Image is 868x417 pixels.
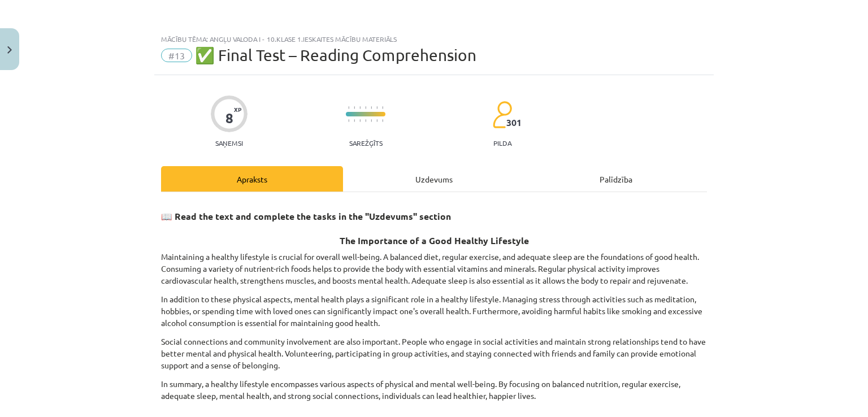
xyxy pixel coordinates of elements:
strong: The Importance of a Good Healthy Lifestyle [340,234,529,246]
span: #13 [161,49,192,62]
img: icon-short-line-57e1e144782c952c97e751825c79c345078a6d821885a25fce030b3d8c18986b.svg [348,119,349,122]
p: pilda [493,139,511,147]
img: icon-short-line-57e1e144782c952c97e751825c79c345078a6d821885a25fce030b3d8c18986b.svg [376,119,377,122]
img: icon-short-line-57e1e144782c952c97e751825c79c345078a6d821885a25fce030b3d8c18986b.svg [382,106,383,109]
img: icon-short-line-57e1e144782c952c97e751825c79c345078a6d821885a25fce030b3d8c18986b.svg [359,119,361,122]
strong: 📖 Read the text and complete the tasks in the "Uzdevums" section [161,210,451,222]
span: ✅ Final Test – Reading Comprehension [195,46,476,64]
img: icon-short-line-57e1e144782c952c97e751825c79c345078a6d821885a25fce030b3d8c18986b.svg [365,106,366,109]
p: Social connections and community involvement are also important. People who engage in social acti... [161,336,707,371]
span: 301 [506,118,522,128]
img: icon-short-line-57e1e144782c952c97e751825c79c345078a6d821885a25fce030b3d8c18986b.svg [348,106,349,109]
img: icon-close-lesson-0947bae3869378f0d4975bcd49f059093ad1ed9edebbc8119c70593378902aed.svg [7,46,12,54]
div: Uzdevums [343,166,525,192]
p: In summary, a healthy lifestyle encompasses various aspects of physical and mental well-being. By... [161,378,707,402]
p: Saņemsi [211,139,248,147]
div: Palīdzība [525,166,707,192]
img: icon-short-line-57e1e144782c952c97e751825c79c345078a6d821885a25fce030b3d8c18986b.svg [354,119,355,122]
img: icon-short-line-57e1e144782c952c97e751825c79c345078a6d821885a25fce030b3d8c18986b.svg [359,106,361,109]
img: icon-short-line-57e1e144782c952c97e751825c79c345078a6d821885a25fce030b3d8c18986b.svg [382,119,383,122]
img: icon-short-line-57e1e144782c952c97e751825c79c345078a6d821885a25fce030b3d8c18986b.svg [376,106,377,109]
div: Apraksts [161,166,343,192]
div: 8 [225,110,233,126]
p: Sarežģīts [349,139,383,147]
span: XP [234,106,241,112]
img: icon-short-line-57e1e144782c952c97e751825c79c345078a6d821885a25fce030b3d8c18986b.svg [365,119,366,122]
img: icon-short-line-57e1e144782c952c97e751825c79c345078a6d821885a25fce030b3d8c18986b.svg [354,106,355,109]
img: icon-short-line-57e1e144782c952c97e751825c79c345078a6d821885a25fce030b3d8c18986b.svg [371,119,372,122]
img: icon-short-line-57e1e144782c952c97e751825c79c345078a6d821885a25fce030b3d8c18986b.svg [371,106,372,109]
p: In addition to these physical aspects, mental health plays a significant role in a healthy lifest... [161,293,707,329]
img: students-c634bb4e5e11cddfef0936a35e636f08e4e9abd3cc4e673bd6f9a4125e45ecb1.svg [492,101,512,129]
p: Maintaining a healthy lifestyle is crucial for overall well-being. A balanced diet, regular exerc... [161,251,707,286]
div: Mācību tēma: Angļu valoda i - 10.klase 1.ieskaites mācību materiāls [161,35,707,43]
